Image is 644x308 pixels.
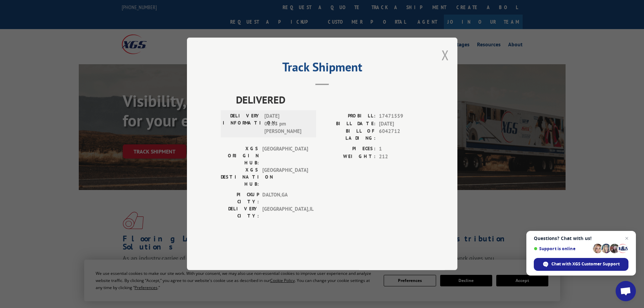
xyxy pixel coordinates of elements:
[623,234,631,242] span: Close chat
[262,206,308,220] span: [GEOGRAPHIC_DATA] , IL
[534,258,628,271] div: Chat with XGS Customer Support
[221,62,424,75] h2: Track Shipment
[264,113,310,136] span: [DATE] 01:03 pm [PERSON_NAME]
[442,46,449,64] button: Close modal
[262,145,308,167] span: [GEOGRAPHIC_DATA]
[262,191,308,206] span: DALTON , GA
[322,120,376,128] label: BILL DATE:
[379,113,424,120] span: 17471559
[322,128,376,142] label: BILL OF LADING:
[534,236,628,241] span: Questions? Chat with us!
[221,191,259,206] label: PICKUP CITY:
[322,145,376,153] label: PIECES:
[262,167,308,188] span: [GEOGRAPHIC_DATA]
[322,153,376,161] label: WEIGHT:
[221,145,259,167] label: XGS ORIGIN HUB:
[236,92,424,108] span: DELIVERED
[221,206,259,220] label: DELIVERY CITY:
[322,113,376,120] label: PROBILL:
[551,261,620,267] span: Chat with XGS Customer Support
[221,167,259,188] label: XGS DESTINATION HUB:
[223,113,261,136] label: DELIVERY INFORMATION:
[379,153,424,161] span: 212
[379,145,424,153] span: 1
[379,128,424,142] span: 6042712
[379,120,424,128] span: [DATE]
[534,246,591,251] span: Support is online
[616,281,636,301] div: Open chat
